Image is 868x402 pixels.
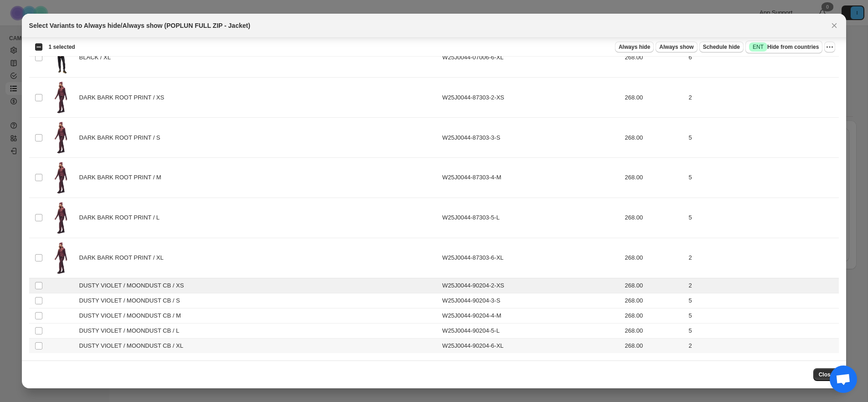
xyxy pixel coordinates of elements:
[830,365,857,393] a: Open chat
[619,43,650,51] span: Always hide
[622,78,686,118] td: 268.00
[622,118,686,158] td: 268.00
[49,40,72,74] img: W25J0044_07006_A_1.png
[686,238,839,278] td: 2
[439,338,622,353] td: W25J0044-90204-6-XL
[686,278,839,293] td: 2
[819,371,834,378] span: Close
[79,53,116,62] span: BLACK / XL
[615,42,654,52] button: Always hide
[622,198,686,238] td: 268.00
[686,308,839,323] td: 5
[622,238,686,278] td: 268.00
[79,133,165,142] span: DARK BARK ROOT PRINT / S
[439,157,622,198] td: W25J0044-87303-4-M
[622,293,686,308] td: 268.00
[79,173,166,182] span: DARK BARK ROOT PRINT / M
[79,253,169,262] span: DARK BARK ROOT PRINT / XL
[686,198,839,238] td: 5
[79,296,185,305] span: DUSTY VIOLET / MOONDUST CB / S
[79,326,184,335] span: DUSTY VIOLET / MOONDUST CB / L
[686,78,839,118] td: 2
[79,93,169,102] span: DARK BARK ROOT PRINT / XS
[622,157,686,198] td: 268.00
[439,293,622,308] td: W25J0044-90204-3-S
[686,293,839,308] td: 5
[828,19,841,32] button: Close
[79,311,186,320] span: DUSTY VIOLET / MOONDUST CB / M
[439,323,622,338] td: W25J0044-90204-5-L
[49,161,72,195] img: W25J0044_87303_A_2.png
[29,21,250,30] h2: Select Variants to Always hide/Always show (POPLUN FULL ZIP - Jacket)
[49,43,75,51] span: 1 selected
[749,42,819,52] span: Hide from countries
[439,238,622,278] td: W25J0044-87303-6-XL
[656,42,697,52] button: Always show
[703,43,740,51] span: Schedule hide
[622,308,686,323] td: 268.00
[622,338,686,353] td: 268.00
[686,338,839,353] td: 2
[813,368,839,381] button: Close
[686,37,839,78] td: 6
[79,341,188,350] span: DUSTY VIOLET / MOONDUST CB / XL
[439,198,622,238] td: W25J0044-87303-5-L
[686,157,839,198] td: 5
[753,43,764,51] span: ENT
[622,323,686,338] td: 268.00
[439,308,622,323] td: W25J0044-90204-4-M
[686,323,839,338] td: 5
[686,118,839,158] td: 5
[622,37,686,78] td: 268.00
[439,118,622,158] td: W25J0044-87303-3-S
[49,120,72,155] img: W25J0044_87303_A_2.png
[439,37,622,78] td: W25J0044-07006-6-XL
[79,281,189,290] span: DUSTY VIOLET / MOONDUST CB / XS
[79,213,165,222] span: DARK BARK ROOT PRINT / L
[659,43,693,51] span: Always show
[49,80,72,115] img: W25J0044_87303_A_2.png
[439,278,622,293] td: W25J0044-90204-2-XS
[622,278,686,293] td: 268.00
[824,42,835,52] button: More actions
[49,241,72,275] img: W25J0044_87303_A_2.png
[439,78,622,118] td: W25J0044-87303-2-XS
[745,41,822,53] button: SuccessENTHide from countries
[49,201,72,235] img: W25J0044_87303_A_2.png
[699,42,744,52] button: Schedule hide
